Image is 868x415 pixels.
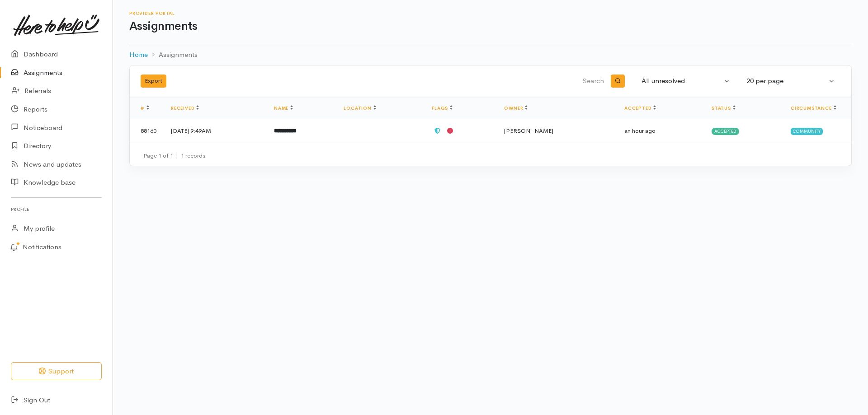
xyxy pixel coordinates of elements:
[636,72,736,90] button: All unresolved
[11,203,102,215] h6: Profile
[141,105,149,111] a: #
[129,11,852,16] h6: Provider Portal
[129,50,148,60] a: Home
[141,75,166,88] button: Export
[388,70,606,92] input: Search
[129,44,852,65] nav: breadcrumb
[11,362,102,381] button: Support
[432,105,453,111] a: Flags
[741,72,840,90] button: 20 per page
[624,105,656,111] a: Accepted
[624,127,656,135] time: an hour ago
[504,127,553,135] span: [PERSON_NAME]
[712,105,736,111] a: Status
[642,76,722,86] div: All unresolved
[176,152,178,159] span: |
[746,76,827,86] div: 20 per page
[791,105,836,111] a: Circumstance
[164,119,267,143] td: [DATE] 9:49AM
[344,105,376,111] a: Location
[504,105,528,111] a: Owner
[130,119,164,143] td: 88160
[143,152,205,159] small: Page 1 of 1 1 records
[171,105,199,111] a: Received
[129,20,852,33] h1: Assignments
[148,50,198,60] li: Assignments
[274,105,293,111] a: Name
[791,128,823,135] span: Community
[712,128,739,135] span: Accepted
